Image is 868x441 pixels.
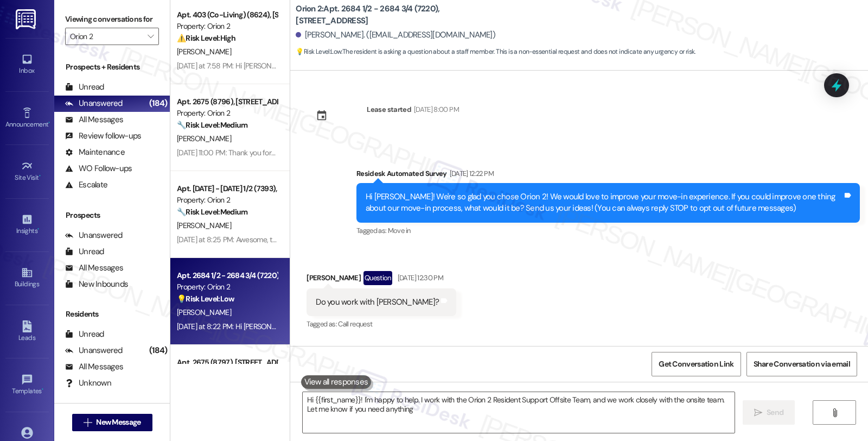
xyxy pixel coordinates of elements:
[395,272,443,283] div: [DATE] 12:30 PM
[307,271,456,288] div: [PERSON_NAME]
[296,46,695,58] span: : The resident is asking a question about a staff member. This is a non-essential request and doe...
[72,414,152,431] button: New Message
[177,61,822,71] div: [DATE] at 7:58 PM: Hi [PERSON_NAME], thank you for your feedback. I understand you're still waiti...
[146,95,170,112] div: (184)
[177,9,277,21] div: Apt. 403 (Co-Living) (8624), [STREET_ADDRESS][PERSON_NAME]
[148,32,154,41] i: 
[39,172,41,180] span: •
[746,352,857,376] button: Share Conversation via email
[65,179,107,191] div: Escalate
[5,263,49,293] a: Buildings
[177,148,835,157] div: [DATE] 11:00 PM: Thank you for your message. Our offices are currently closed, but we will contac...
[307,316,456,332] div: Tagged as:
[411,104,459,115] div: [DATE] 8:00 PM
[177,307,231,317] span: [PERSON_NAME]
[177,235,608,244] div: [DATE] at 8:25 PM: Awesome, thanks for the update! Should you have other concerns, please feel fr...
[767,407,783,418] span: Send
[54,61,170,73] div: Prospects + Residents
[743,400,795,425] button: Send
[5,210,49,240] a: Insights •
[177,294,234,304] strong: 💡 Risk Level: Low
[316,297,439,308] div: Do you work with [PERSON_NAME]?
[177,21,277,32] div: Property: Orion 2
[177,108,277,119] div: Property: Orion 2
[367,104,411,115] div: Lease started
[356,223,860,238] div: Tagged as:
[177,47,231,56] span: [PERSON_NAME]
[447,168,494,179] div: [DATE] 12:22 PM
[296,47,341,56] strong: 💡 Risk Level: Low
[70,28,142,45] input: All communities
[296,29,495,41] div: [PERSON_NAME]. ([EMAIL_ADDRESS][DOMAIN_NAME])
[42,386,43,393] span: •
[65,329,104,340] div: Unread
[65,230,123,241] div: Unanswered
[177,134,231,143] span: [PERSON_NAME]
[177,357,277,368] div: Apt. 2675 (8797), [STREET_ADDRESS]
[54,210,170,221] div: Prospects
[659,358,733,370] span: Get Conversation Link
[177,194,277,206] div: Property: Orion 2
[754,358,850,370] span: Share Conversation via email
[356,168,860,183] div: Residesk Automated Survey
[177,183,277,194] div: Apt. [DATE] - [DATE] 1/2 (7393), [STREET_ADDRESS]
[65,81,104,93] div: Unread
[65,361,123,373] div: All Messages
[65,11,159,28] label: Viewing conversations for
[303,392,735,433] textarea: Hi {{first_name}}! I'm happy to help. I work with the Orion 2 Resident Support Offsite Team, and we
[37,225,39,233] span: •
[338,319,372,329] span: Call request
[146,342,170,359] div: (184)
[48,119,50,127] span: •
[177,33,235,43] strong: ⚠️ Risk Level: High
[65,147,125,158] div: Maintenance
[5,157,49,186] a: Site Visit •
[754,408,762,417] i: 
[177,120,247,130] strong: 🔧 Risk Level: Medium
[65,114,123,125] div: All Messages
[177,207,247,217] strong: 🔧 Risk Level: Medium
[831,408,839,417] i: 
[363,271,392,285] div: Question
[96,417,141,428] span: New Message
[5,50,49,79] a: Inbox
[5,370,49,400] a: Templates •
[177,281,277,293] div: Property: Orion 2
[65,163,132,174] div: WO Follow-ups
[652,352,741,376] button: Get Conversation Link
[65,98,123,109] div: Unanswered
[177,322,699,331] div: [DATE] at 8:22 PM: Hi [PERSON_NAME], I'm part of Orion 2's Resident Support Offsite Team, working...
[177,220,231,230] span: [PERSON_NAME]
[366,191,843,215] div: Hi [PERSON_NAME]! We're so glad you chose Orion 2! We would love to improve your move-in experien...
[16,9,38,29] img: ResiDesk Logo
[65,246,104,257] div: Unread
[296,3,513,27] b: Orion 2: Apt. 2684 1/2 - 2684 3/4 (7220), [STREET_ADDRESS]
[65,279,128,290] div: New Inbounds
[65,130,141,142] div: Review follow-ups
[65,377,111,389] div: Unknown
[177,96,277,108] div: Apt. 2675 (8796), [STREET_ADDRESS]
[54,308,170,320] div: Residents
[388,226,410,235] span: Move in
[5,317,49,346] a: Leads
[65,262,123,274] div: All Messages
[84,418,92,427] i: 
[177,270,277,281] div: Apt. 2684 1/2 - 2684 3/4 (7220), [STREET_ADDRESS]
[65,345,123,356] div: Unanswered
